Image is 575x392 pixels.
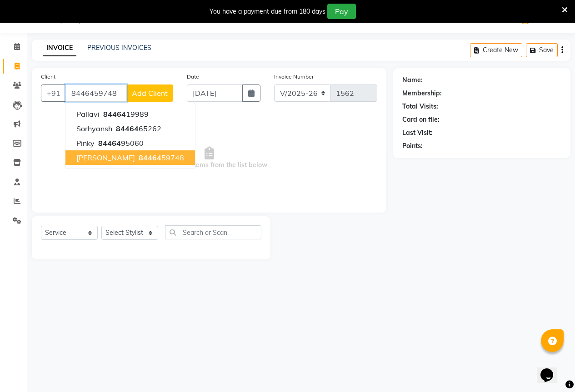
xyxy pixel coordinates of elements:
button: Pay [327,4,356,19]
span: pallavi [76,109,100,119]
span: Add Client [132,89,168,98]
label: Client [41,73,55,81]
button: Create New [470,43,522,57]
span: Select & add items from the list below [41,113,377,203]
span: 84464 [103,109,126,119]
button: Add Client [126,84,173,102]
input: Search by Name/Mobile/Email/Code [65,84,127,102]
span: sorhyansh [76,124,112,133]
button: +91 [41,84,66,102]
div: You have a payment due from 180 days [210,7,325,16]
iframe: chat widget [537,356,566,383]
span: 84464 [139,153,161,162]
div: Total Visits: [402,102,438,111]
span: 84464 [116,124,139,133]
div: Membership: [402,89,442,98]
span: 84464 [98,139,121,148]
span: Pinky [76,139,95,148]
button: Save [526,43,558,57]
div: Last Visit: [402,128,433,138]
label: Invoice Number [274,73,314,81]
div: Points: [402,141,423,151]
div: Name: [402,75,423,85]
span: [PERSON_NAME] [76,153,135,162]
ngb-highlight: 59748 [137,153,184,162]
label: Date [187,73,199,81]
ngb-highlight: 65262 [114,124,161,133]
a: PREVIOUS INVOICES [87,44,151,52]
div: Card on file: [402,115,440,124]
input: Search or Scan [165,225,261,239]
ngb-highlight: 95060 [96,139,144,148]
a: INVOICE [43,40,76,56]
ngb-highlight: 19989 [101,109,149,119]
